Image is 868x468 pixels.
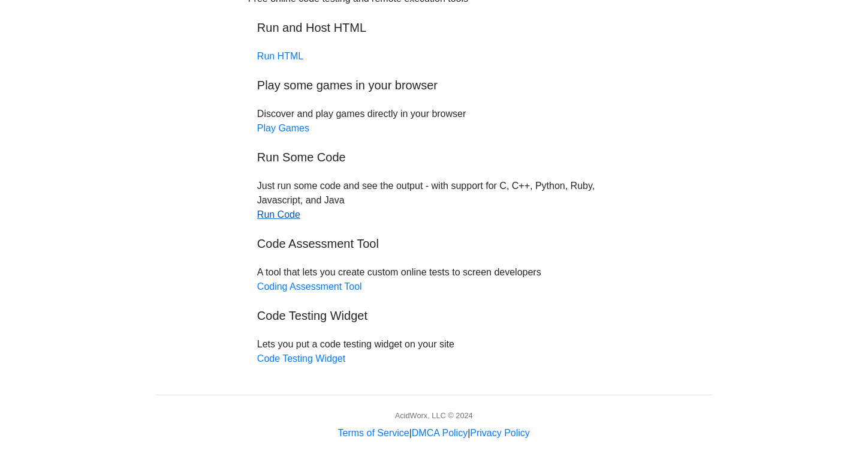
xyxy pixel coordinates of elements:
a: Run Code [257,209,300,220]
h5: Code Testing Widget [257,308,611,323]
a: Code Testing Widget [257,353,345,364]
a: Privacy Policy [471,428,531,438]
h5: Play some games in your browser [257,78,611,92]
a: Coding Assessment Tool [257,281,362,292]
a: Run HTML [257,51,303,61]
a: DMCA Policy [412,428,468,438]
a: Terms of Service [338,428,409,438]
h5: Code Assessment Tool [257,236,611,251]
div: AcidWorx, LLC © 2024 [395,410,473,421]
h5: Run Some Code [257,150,611,164]
a: Play Games [257,123,309,133]
div: | | [338,426,530,440]
h5: Run and Host HTML [257,20,611,35]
